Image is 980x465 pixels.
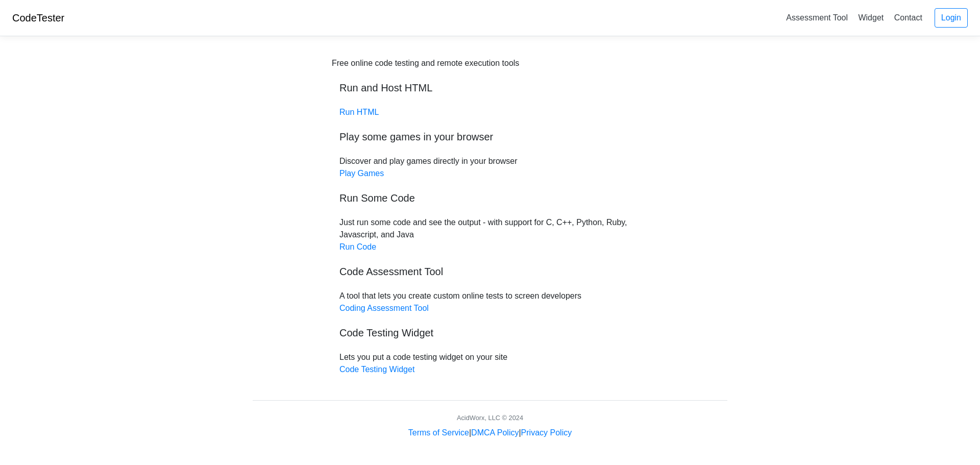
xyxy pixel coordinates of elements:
div: Discover and play games directly in your browser Just run some code and see the output - with sup... [332,57,648,376]
div: AcidWorx, LLC © 2024 [457,413,523,423]
h5: Run and Host HTML [339,82,641,94]
a: Run Code [339,242,376,251]
h5: Code Testing Widget [339,327,641,339]
a: Run HTML [339,108,379,116]
a: Login [935,8,968,28]
h5: Play some games in your browser [339,131,641,143]
a: Code Testing Widget [339,365,414,374]
div: Free online code testing and remote execution tools [332,57,519,69]
a: Coding Assessment Tool [339,304,429,312]
a: Play Games [339,169,384,178]
a: Widget [854,9,888,26]
h5: Code Assessment Tool [339,265,641,278]
a: Privacy Policy [521,428,572,437]
h5: Run Some Code [339,192,641,204]
a: CodeTester [12,12,64,23]
a: Terms of Service [408,428,469,437]
a: DMCA Policy [471,428,519,437]
a: Assessment Tool [782,9,852,26]
div: | | [408,427,572,439]
a: Contact [890,9,926,26]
